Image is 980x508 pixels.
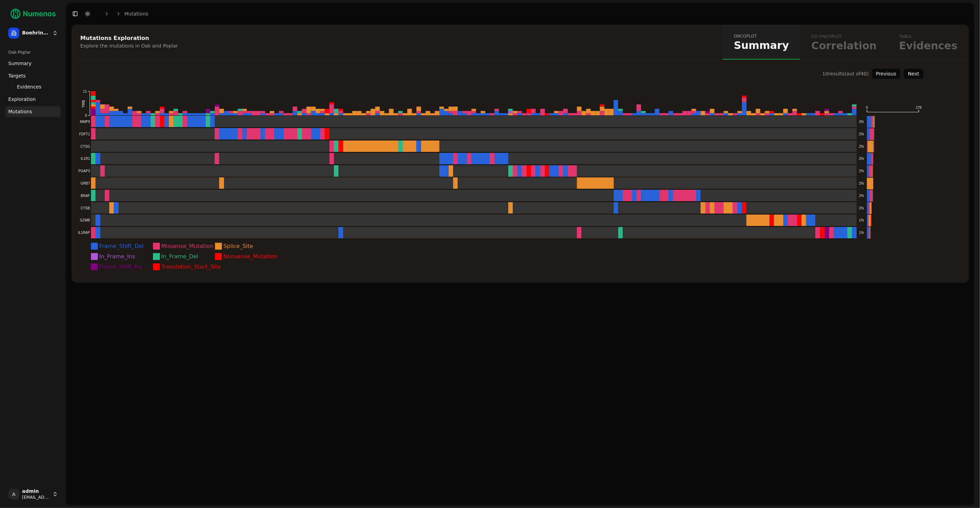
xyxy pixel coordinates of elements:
[904,68,924,79] button: Next
[75,227,857,239] a: IL1RAP
[99,253,135,260] text: In_Frame_Ins
[859,231,864,235] text: 1%
[75,177,857,189] a: GRB7
[75,141,857,152] a: CTSG
[859,194,864,198] text: 2%
[85,114,87,117] text: 0
[223,243,253,250] text: Splice_Site
[161,253,198,260] text: In_Frame_Del
[859,145,864,148] text: 2%
[859,182,864,185] text: 2%
[161,264,221,271] text: Translation_Start_Site
[75,128,857,140] a: FDFT1
[8,72,26,79] span: Targets
[845,71,869,76] span: (out of 40 )
[859,169,864,173] text: 2%
[99,243,144,250] text: Frame_Shift_Del
[80,35,712,41] div: Mutations Exploration
[859,206,864,210] text: 2%
[75,190,857,201] a: BRAF
[866,106,868,110] text: 0
[223,253,277,260] text: Nonsense_Mutation
[83,90,87,93] text: 11
[22,495,50,500] span: [EMAIL_ADDRESS]
[8,60,32,67] span: Summary
[161,243,214,250] text: Missense_Mutation
[8,96,36,103] span: Exploration
[75,165,857,177] a: PGAP3
[871,68,901,79] button: Previous
[6,6,61,22] img: Numenos
[859,219,864,222] text: 1%
[75,202,857,214] a: CTSB
[22,30,50,36] span: Boehringer Ingelheim
[916,106,922,110] text: 178
[75,153,857,165] a: IL1R1
[75,215,857,226] a: GZMB
[859,132,864,136] text: 2%
[80,42,712,49] div: Explore the mutations in Oak and Poplar
[22,488,50,495] span: admin
[8,489,19,500] span: A
[75,116,857,127] a: MMP9
[734,33,789,39] span: oncoplot
[723,25,800,60] a: oncoplotSummary
[17,83,41,90] span: Evidences
[859,120,864,124] text: 3%
[6,486,61,502] button: Aadmin[EMAIL_ADDRESS]
[82,100,85,108] text: TMB
[6,25,61,41] button: Boehringer Ingelheim
[6,70,61,81] a: Targets
[6,58,61,69] a: Summary
[124,10,148,17] a: Mutations
[823,71,845,76] span: 10 result s
[14,82,52,92] a: Evidences
[8,108,32,115] span: Mutations
[6,94,61,105] a: Exploration
[6,106,61,117] a: Mutations
[6,47,61,58] div: Oak-Poplar
[859,157,864,160] text: 2%
[734,40,789,51] span: Summary
[101,10,148,17] nav: breadcrumb
[99,264,142,271] text: Frame_Shift_Ins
